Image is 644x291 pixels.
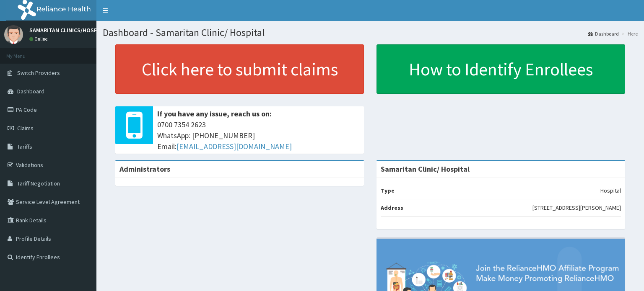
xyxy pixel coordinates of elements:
span: Switch Providers [17,69,60,77]
span: Tariff Negotiation [17,180,60,187]
strong: Samaritan Clinic/ Hospital [381,164,470,174]
a: Online [29,36,49,42]
b: Address [381,204,403,211]
span: Claims [17,124,34,132]
b: If you have any issue, reach us on: [157,109,272,118]
a: Dashboard [588,30,619,37]
p: SAMARITAN CLINICS/HOSPITAL [29,27,109,33]
p: Hospital [600,186,621,195]
a: Click here to submit claims [115,44,364,94]
li: Here [620,30,638,37]
a: How to Identify Enrollees [377,44,625,94]
p: [STREET_ADDRESS][PERSON_NAME] [532,203,621,212]
img: User Image [4,25,23,44]
h1: Dashboard - Samaritan Clinic/ Hospital [103,27,638,38]
b: Type [381,187,395,194]
b: Administrators [119,164,170,174]
span: Tariffs [17,143,32,150]
span: 0700 7354 2623 WhatsApp: [PHONE_NUMBER] Email: [157,119,360,152]
span: Dashboard [17,88,44,95]
a: [EMAIL_ADDRESS][DOMAIN_NAME] [177,142,292,151]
